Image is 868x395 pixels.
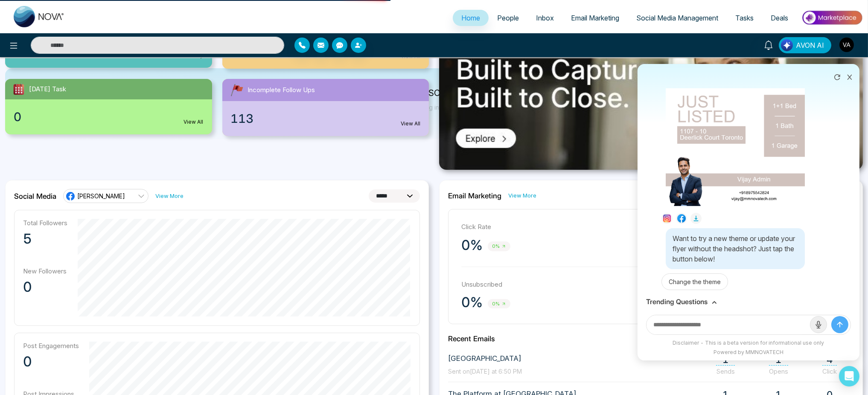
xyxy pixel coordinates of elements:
[716,367,735,375] span: Sends
[461,294,483,311] p: 0%
[12,82,26,96] img: todayTask.svg
[461,280,647,290] p: Unsubscribed
[448,368,522,375] span: Sent on [DATE] at 6:50 PM
[448,192,501,200] h2: Email Marketing
[642,339,855,347] div: Disclaimer - This is a beta version for informational use only
[14,192,56,200] h2: Social Media
[666,228,805,269] div: Want to try a new theme or update your flyer without the headshot? Just tap the button below!
[23,279,67,296] p: 0
[488,299,510,309] span: 0%
[248,85,315,95] span: Incomplete Follow Ups
[23,267,67,275] p: New Followers
[229,82,245,98] img: followUps.svg
[769,367,788,375] span: Opens
[77,192,125,200] span: [PERSON_NAME]
[781,39,793,51] img: Lead Flow
[23,342,79,350] p: Post Engagements
[527,10,562,26] a: Inbox
[461,222,647,232] p: Click Rate
[779,37,831,53] button: AVON AI
[735,14,754,22] span: Tasks
[231,110,254,128] span: 113
[839,366,859,386] div: Open Intercom Messenger
[508,192,536,200] a: View More
[461,14,480,22] span: Home
[448,334,854,343] h2: Recent Emails
[801,8,863,27] img: Market-place.gif
[401,120,420,128] a: View All
[642,349,855,356] div: Powered by MMNOVATECH
[448,353,522,364] span: [GEOGRAPHIC_DATA]
[822,367,837,375] span: Click
[23,230,67,247] p: 5
[217,79,434,136] a: Incomplete Follow Ups113View All
[661,273,728,290] button: Change the theme
[636,14,718,22] span: Social Media Management
[771,14,788,22] span: Deals
[571,14,619,22] span: Email Marketing
[488,241,510,251] span: 0%
[155,192,184,200] a: View More
[489,10,527,26] a: People
[536,14,554,22] span: Inbox
[29,84,66,94] span: [DATE] Task
[23,353,79,370] p: 0
[562,10,628,26] a: Email Marketing
[14,108,21,126] span: 0
[839,38,854,52] img: User Avatar
[439,11,863,170] img: .
[497,14,519,22] span: People
[646,298,708,306] h3: Trending Questions
[453,10,489,26] a: Home
[461,237,483,254] p: 0%
[796,40,824,50] span: AVON AI
[727,10,762,26] a: Tasks
[184,118,204,126] a: View All
[628,10,727,26] a: Social Media Management
[23,219,67,227] p: Total Followers
[762,10,797,26] a: Deals
[14,6,65,27] img: Nova CRM Logo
